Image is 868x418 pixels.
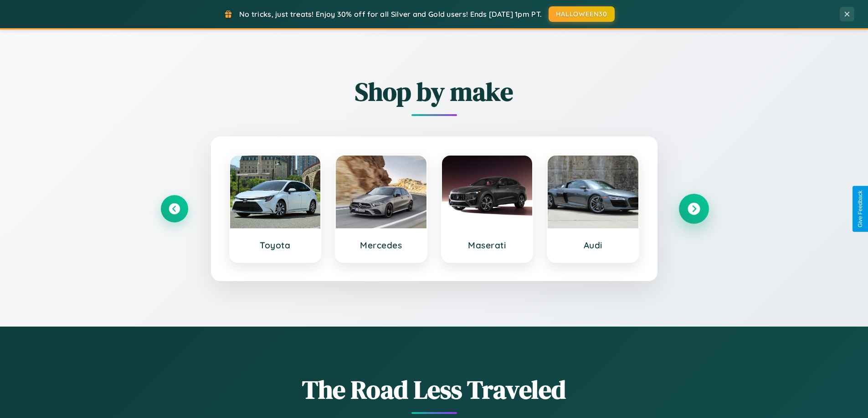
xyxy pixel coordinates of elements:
h3: Toyota [239,240,312,251]
span: No tricks, just treats! Enjoy 30% off for all Silver and Gold users! Ends [DATE] 1pm PT. [239,10,542,19]
h1: The Road Less Traveled [161,372,708,407]
button: HALLOWEEN30 [549,6,615,22]
h2: Shop by make [161,74,708,109]
h3: Maserati [451,240,524,251]
h3: Mercedes [345,240,417,251]
h3: Audi [557,240,629,251]
div: Give Feedback [857,191,863,227]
